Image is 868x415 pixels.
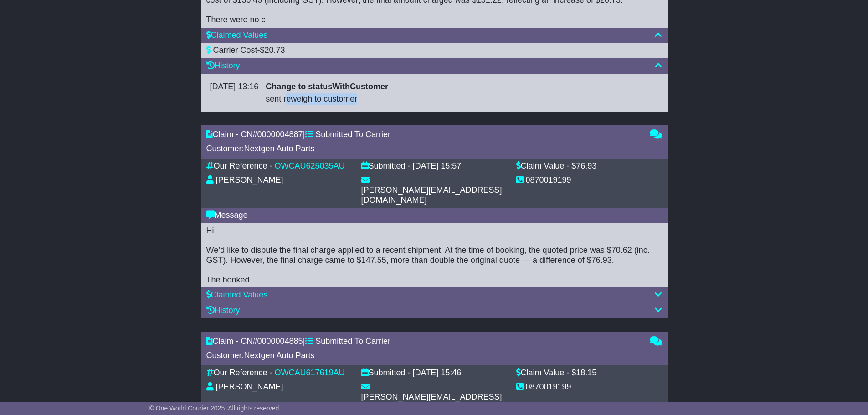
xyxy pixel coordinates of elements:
[526,382,571,391] span: 0870019199
[571,161,596,171] div: $76.93
[526,175,571,184] span: 0870019199
[413,368,462,378] div: [DATE] 15:46
[206,351,641,361] div: Customer:
[206,130,641,140] div: Claim - CN# |
[206,61,662,71] div: History
[413,161,462,171] div: [DATE] 15:57
[206,226,662,285] div: Hi We’d like to dispute the final charge applied to a recent shipment. At the time of booking, th...
[266,81,658,93] div: Change to status
[244,144,315,153] span: Nextgen Auto Parts
[260,46,285,55] span: $20.73
[206,306,662,316] div: History
[206,290,268,299] a: Claimed Values
[206,290,662,300] div: Claimed Values
[275,161,345,170] a: OWCAU625035AU
[206,368,272,378] div: Our Reference -
[206,31,662,41] div: Claimed Values
[257,130,303,139] span: 0000004887
[206,144,641,154] div: Customer:
[206,337,641,347] div: Claim - CN# |
[516,161,570,171] div: Claim Value -
[361,368,411,378] div: Submitted -
[516,368,570,378] div: Claim Value -
[361,185,507,205] div: [PERSON_NAME][EMAIL_ADDRESS][DOMAIN_NAME]
[315,130,390,139] span: Submitted To Carrier
[206,46,662,56] div: -
[206,77,262,109] td: [DATE] 13:16
[206,306,240,315] a: History
[206,61,240,70] a: History
[244,351,315,360] span: Nextgen Auto Parts
[257,337,303,346] span: 0000004885
[332,82,388,91] span: WithCustomer
[213,46,257,55] span: Carrier Cost
[216,175,283,185] div: [PERSON_NAME]
[206,210,662,220] div: Message
[361,392,507,412] div: [PERSON_NAME][EMAIL_ADDRESS][DOMAIN_NAME]
[315,337,390,346] span: Submitted To Carrier
[361,161,411,171] div: Submitted -
[149,405,281,412] span: © One World Courier 2025. All rights reserved.
[266,93,658,105] div: sent reweigh to customer
[216,382,283,392] div: [PERSON_NAME]
[206,161,272,171] div: Our Reference -
[206,31,268,40] a: Claimed Values
[571,368,596,378] div: $18.15
[275,368,345,377] a: OWCAU617619AU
